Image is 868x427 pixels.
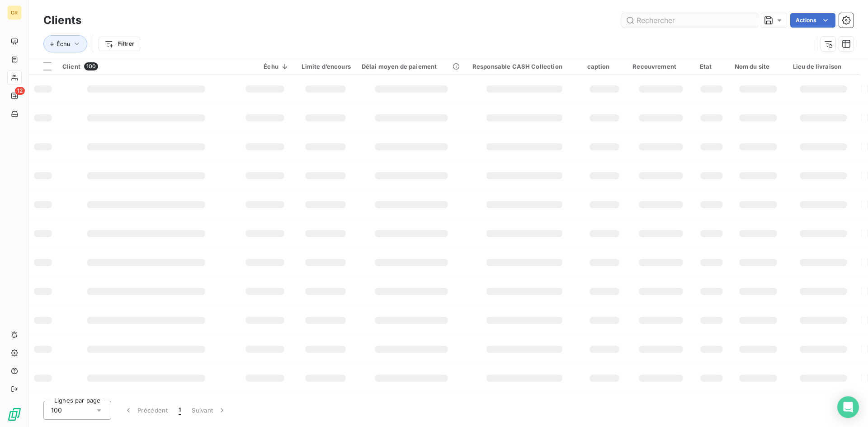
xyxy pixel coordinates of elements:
div: caption [587,63,622,70]
div: Recouvrement [632,63,689,70]
div: Responsable CASH Collection [472,63,576,70]
button: Suivant [186,401,232,420]
button: Échu [43,35,87,52]
span: Client [62,63,80,70]
span: Échu [57,40,71,47]
button: Filtrer [99,37,140,51]
div: Échu [241,63,289,70]
span: 1 [179,406,181,415]
div: Open Intercom Messenger [837,396,859,418]
button: 1 [173,401,186,420]
button: Actions [790,13,835,28]
input: Rechercher [622,13,758,28]
button: Précédent [118,401,173,420]
div: Lieu de livraison [793,63,854,70]
div: Nom du site [735,63,782,70]
div: Etat [700,63,724,70]
img: Logo LeanPay [7,407,22,422]
div: GR [7,5,22,20]
h3: Clients [43,12,81,28]
div: Limite d’encours [300,63,351,70]
div: Délai moyen de paiement [362,63,462,70]
span: 12 [15,87,25,95]
span: 100 [84,62,98,70]
span: 100 [51,406,62,415]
